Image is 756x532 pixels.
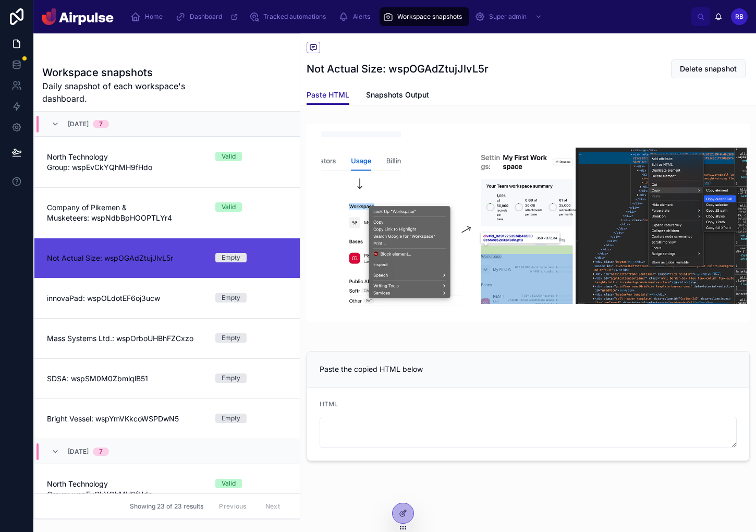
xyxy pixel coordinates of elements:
[34,187,300,238] a: Company of Pikemen & Musketeers: wspNdbBpHOOPTLYr4Valid
[471,7,547,26] a: Super admin
[34,137,300,187] a: North Technology Group: wspEvCkYQhMH9fHdoValid
[34,464,300,514] a: North Technology Group: wspEvCkYQhMH9fHdoValid
[680,64,737,74] span: Delete snapshot
[34,238,300,278] a: Not Actual Size: wspOGAdZtujJlvL5rEmpty
[34,278,300,318] a: innovaPad: wspOLdotEF6oj3ucwEmpty
[671,59,746,78] button: Delete snapshot
[307,86,349,105] a: Paste HTML
[353,13,370,21] span: Alerts
[34,358,300,398] a: SDSA: wspSM0M0ZbmlqlB51Empty
[397,13,462,21] span: Workspace snapshots
[222,152,236,161] div: Valid
[47,202,203,223] span: Company of Pikemen & Musketeers: wspNdbBpHOOPTLYr4
[380,7,469,26] a: Workspace snapshots
[47,293,203,304] span: innovaPad: wspOLdotEF6oj3ucw
[222,333,240,343] div: Empty
[47,414,203,424] span: Bright Vessel: wspYmVKkcoWSPDwN5
[222,293,240,303] div: Empty
[307,124,750,322] img: 34065-Instructions-V2.png
[489,13,527,21] span: Super admin
[122,5,691,28] div: scrollable content
[68,120,89,128] span: [DATE]
[307,90,349,100] span: Paste HTML
[246,7,333,26] a: Tracked automations
[320,365,423,373] span: Paste the copied HTML below
[222,373,240,383] div: Empty
[320,400,338,408] span: HTML
[130,502,203,511] span: Showing 23 of 23 results
[127,7,170,26] a: Home
[335,7,377,26] a: Alerts
[42,65,213,80] h1: Workspace snapshots
[222,414,240,423] div: Empty
[307,62,489,76] h1: Not Actual Size: wspOGAdZtujJlvL5r
[99,448,103,456] div: 7
[366,86,429,106] a: Snapshots Output
[34,398,300,439] a: Bright Vessel: wspYmVKkcoWSPDwN5Empty
[47,253,203,263] span: Not Actual Size: wspOGAdZtujJlvL5r
[222,479,236,488] div: Valid
[222,202,236,212] div: Valid
[47,479,203,500] span: North Technology Group: wspEvCkYQhMH9fHdo
[99,120,103,128] div: 7
[172,7,243,26] a: Dashboard
[42,80,213,105] span: Daily snapshot of each workspace's dashboard.
[735,13,743,21] span: RB
[222,253,240,262] div: Empty
[190,13,222,21] span: Dashboard
[47,373,203,384] span: SDSA: wspSM0M0ZbmlqlB51
[145,13,163,21] span: Home
[34,318,300,358] a: Mass Systems Ltd.: wspOrboUHBhFZCxzoEmpty
[263,13,326,21] span: Tracked automations
[366,90,429,100] span: Snapshots Output
[47,333,203,344] span: Mass Systems Ltd.: wspOrboUHBhFZCxzo
[68,448,89,456] span: [DATE]
[47,152,203,173] span: North Technology Group: wspEvCkYQhMH9fHdo
[42,8,114,25] img: App logo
